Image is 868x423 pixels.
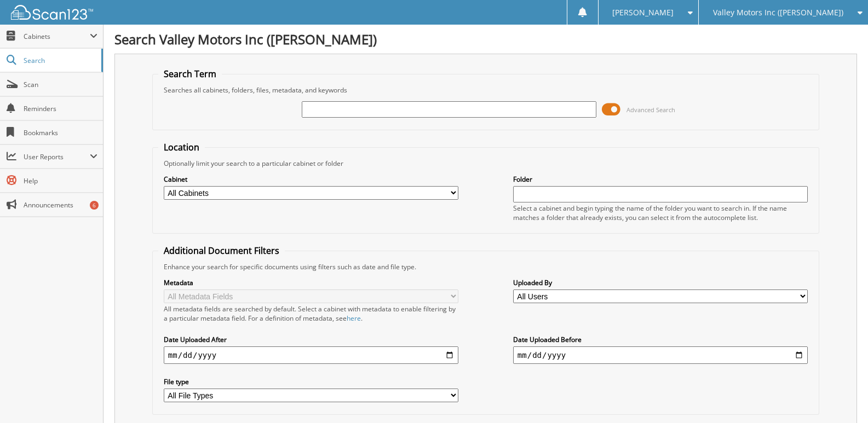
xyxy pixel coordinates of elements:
span: Cabinets [24,32,90,41]
label: Date Uploaded Before [513,335,808,344]
div: Optionally limit your search to a particular cabinet or folder [158,159,813,168]
span: Bookmarks [24,128,97,137]
span: Scan [24,80,97,89]
div: 6 [90,201,99,210]
div: Select a cabinet and begin typing the name of the folder you want to search in. If the name match... [513,204,808,222]
span: Search [24,56,96,65]
div: All metadata fields are searched by default. Select a cabinet with metadata to enable filtering b... [164,304,458,323]
img: scan123-logo-white.svg [11,5,93,20]
label: Uploaded By [513,278,808,287]
legend: Search Term [158,68,222,80]
label: File type [164,377,458,386]
iframe: Chat Widget [813,370,868,423]
input: end [513,346,808,364]
div: Searches all cabinets, folders, files, metadata, and keywords [158,85,813,95]
legend: Additional Document Filters [158,245,285,257]
a: here [347,314,361,323]
div: Enhance your search for specific documents using filters such as date and file type. [158,262,813,271]
h1: Search Valley Motors Inc ([PERSON_NAME]) [114,30,857,48]
input: start [164,346,458,364]
span: User Reports [24,152,90,161]
label: Cabinet [164,175,458,184]
span: [PERSON_NAME] [612,9,674,16]
span: Reminders [24,104,97,113]
span: Help [24,176,97,186]
span: Advanced Search [626,106,675,114]
label: Metadata [164,278,458,287]
span: Announcements [24,200,97,210]
legend: Location [158,141,205,153]
label: Date Uploaded After [164,335,458,344]
label: Folder [513,175,808,184]
span: Valley Motors Inc ([PERSON_NAME]) [713,9,843,16]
